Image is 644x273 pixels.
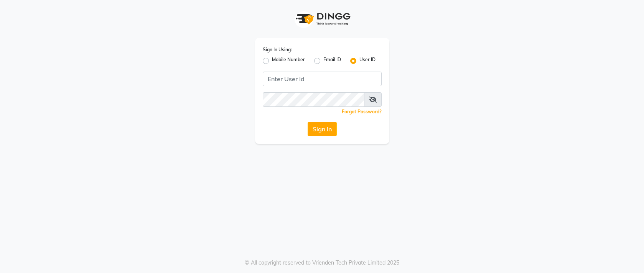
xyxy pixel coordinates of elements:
[263,46,292,53] label: Sign In Using:
[308,122,337,136] button: Sign In
[263,92,364,107] input: Username
[342,109,382,114] a: Forgot Password?
[263,72,382,86] input: Username
[272,56,305,65] label: Mobile Number
[292,8,353,30] img: logo1.svg
[323,56,341,65] label: Email ID
[359,56,376,65] label: User ID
